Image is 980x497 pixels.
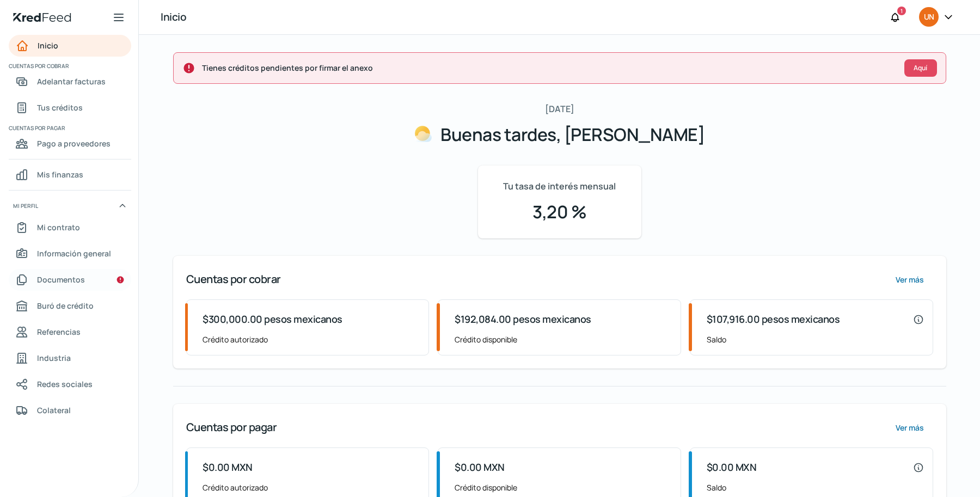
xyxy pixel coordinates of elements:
font: Saldo [707,334,726,345]
a: Redes sociales [9,373,131,395]
font: Saldo [707,482,726,493]
font: Ver más [896,274,924,285]
font: Cuentas por cobrar [9,62,69,70]
a: Tus créditos [9,97,131,119]
a: Información general [9,243,131,265]
font: Mi contrato [37,222,80,232]
font: Referencias [37,327,81,337]
font: 3,20 % [532,200,586,224]
font: Industria [37,353,71,363]
font: UN [924,11,934,22]
img: Saludos [414,125,432,143]
font: Redes sociales [37,379,93,389]
font: Pago a proveedores [37,138,111,149]
font: Tus créditos [37,102,83,113]
font: Buró de crédito [37,300,94,311]
font: $0.00 MXN [455,461,505,474]
font: Buenas tardes, [PERSON_NAME] [440,122,705,146]
button: Ver más [887,269,933,291]
font: Crédito autorizado [203,334,268,345]
a: Documentos [9,269,131,291]
a: Buró de crédito [9,295,131,317]
font: Ver más [896,422,924,433]
font: Cuentas por pagar [9,124,65,132]
font: Inicio [161,10,186,24]
font: Tu tasa de interés mensual [503,180,616,192]
font: Tienes créditos pendientes por firmar el anexo [202,63,373,73]
font: [DATE] [545,103,574,115]
font: Cuentas por cobrar [186,272,281,286]
font: Mis finanzas [37,169,83,180]
font: Inicio [38,40,58,51]
font: $300,000.00 pesos mexicanos [203,312,342,326]
font: 1 [901,7,903,15]
a: Mis finanzas [9,164,131,186]
font: Documentos [37,274,85,285]
font: $192,084.00 pesos mexicanos [455,312,591,326]
font: Crédito autorizado [203,482,268,493]
a: Inicio [9,35,131,57]
font: Crédito disponible [455,334,517,345]
a: Referencias [9,321,131,343]
a: Mi contrato [9,217,131,238]
font: $0.00 MXN [203,461,253,474]
font: Mi perfil [13,202,38,210]
a: Colateral [9,400,131,421]
a: Industria [9,347,131,369]
font: Cuentas por pagar [186,420,277,434]
font: Adelantar facturas [37,76,106,87]
font: Colateral [37,405,71,415]
font: Información general [37,248,111,259]
font: Aquí [914,63,927,72]
font: $0.00 MXN [707,461,757,474]
a: Pago a proveedores [9,133,131,155]
font: Crédito disponible [455,482,517,493]
button: Ver más [887,417,933,439]
font: $107,916.00 pesos mexicanos [707,312,840,326]
button: Aquí [904,59,937,77]
a: Adelantar facturas [9,71,131,93]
